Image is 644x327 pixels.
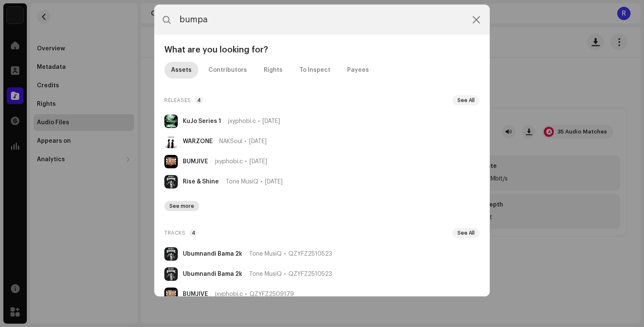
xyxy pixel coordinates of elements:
[452,95,480,105] button: See All
[215,291,243,298] span: jxyphobi.c
[183,158,208,165] strong: BUMJIVE
[299,62,330,78] div: To Inspect
[164,288,178,301] img: 163c8eb7-e871-4bd8-bdd8-82b147720540
[219,138,242,145] span: NAKSoul
[169,203,194,209] span: See more
[249,251,282,257] span: Tone MusiQ
[164,95,191,105] span: Releases
[195,97,203,104] p-badge: 4
[183,251,242,257] strong: Ubumnandi Bama 2k
[249,158,267,165] span: [DATE]
[164,201,199,211] button: See more
[164,228,186,238] span: Tracks
[164,135,178,148] img: d167bd00-1285-4924-b685-d8eb6b4fce62
[183,118,221,125] strong: KuJo Series 1
[249,291,294,298] span: QZYFZ2509179
[226,178,258,185] span: Tone MusiQ
[457,97,475,104] span: See All
[164,247,178,261] img: 8a8bc3f0-683b-45c9-9669-7100bea982fd
[265,178,283,185] span: [DATE]
[288,271,332,277] span: QZYFZ2510523
[208,62,247,78] div: Contributors
[183,178,219,185] strong: Rise & Shine
[183,291,208,298] strong: BUMJIVE
[154,5,490,35] input: Search
[264,62,283,78] div: Rights
[249,138,267,145] span: [DATE]
[215,158,243,165] span: jxyphobi.c
[347,62,369,78] div: Payees
[164,155,178,168] img: 163c8eb7-e871-4bd8-bdd8-82b147720540
[249,271,282,277] span: Tone MusiQ
[189,229,198,237] p-badge: 4
[183,138,213,145] strong: WARZONE
[171,62,192,78] div: Assets
[288,251,332,257] span: QZYFZ2510523
[262,118,280,125] span: [DATE]
[452,228,480,238] button: See All
[164,175,178,188] img: 8a8bc3f0-683b-45c9-9669-7100bea982fd
[457,230,475,236] span: See All
[164,267,178,281] img: 8cda6e37-a77c-4893-862a-4c51bf8d59de
[161,45,483,55] div: What are you looking for?
[164,115,178,128] img: c0f913e4-0aae-4d60-a483-873106a2f1e7
[183,271,242,277] strong: Ubumnandi Bama 2k
[228,118,256,125] span: jxyphobi.c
